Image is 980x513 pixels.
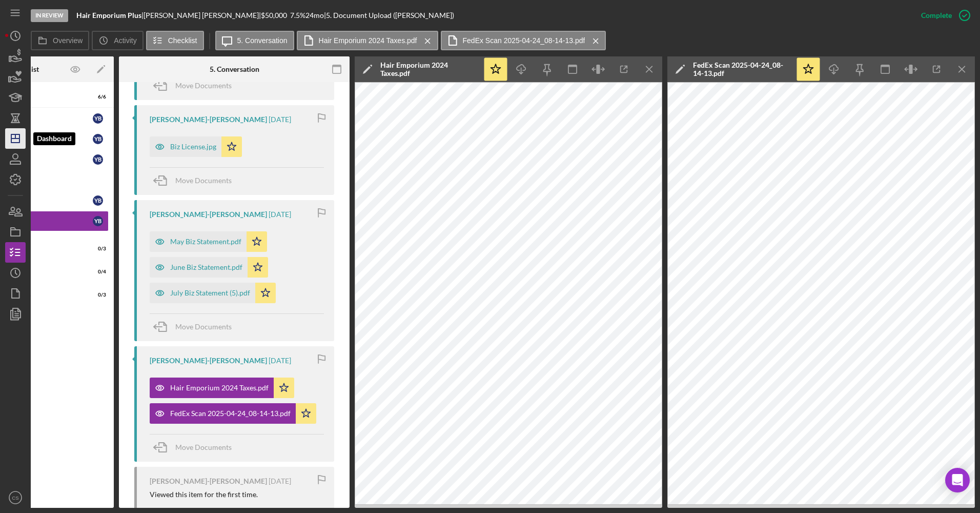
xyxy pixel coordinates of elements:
span: $50,000 [261,11,287,19]
button: Activity [92,31,143,50]
div: | [76,11,144,19]
div: Y B [93,195,103,206]
div: Y B [93,134,103,144]
span: Move Documents [175,81,232,90]
button: CS [5,487,26,508]
button: Hair Emporium 2024 Taxes.pdf [297,31,438,50]
span: Move Documents [175,176,232,185]
button: Move Documents [150,314,242,340]
div: [PERSON_NAME] [PERSON_NAME] | [144,11,261,19]
button: Checklist [146,31,204,50]
div: Y B [93,216,103,226]
button: July Biz Statement (5).pdf [150,283,276,303]
div: Hair Emporium 2024 Taxes.pdf [170,384,269,392]
div: [PERSON_NAME]-[PERSON_NAME] [150,357,267,365]
div: July Biz Statement (5).pdf [170,289,250,297]
div: Biz License.jpg [170,143,216,151]
div: Viewed this item for the first time. [150,490,258,499]
button: Complete [911,5,975,26]
div: Hair Emporium 2024 Taxes.pdf [380,61,478,77]
span: Move Documents [175,322,232,331]
div: [PERSON_NAME]-[PERSON_NAME] [150,477,267,485]
label: FedEx Scan 2025-04-24_08-14-13.pdf [463,36,585,45]
button: Biz License.jpg [150,136,242,157]
div: 24 mo [305,11,324,19]
time: 2025-08-20 20:07 [269,115,291,124]
div: June Biz Statement.pdf [170,263,242,271]
div: 0 / 3 [88,246,106,252]
text: CS [12,495,18,501]
div: | 5. Document Upload ([PERSON_NAME]) [324,11,454,19]
div: 5. Conversation [210,65,259,73]
div: FedEx Scan 2025-04-24_08-14-13.pdf [170,409,291,418]
button: Move Documents [150,168,242,193]
label: Overview [53,36,83,45]
label: Hair Emporium 2024 Taxes.pdf [319,36,417,45]
button: 5. Conversation [215,31,294,50]
div: Open Intercom Messenger [945,468,970,492]
div: Y B [93,113,103,124]
label: Activity [114,36,136,45]
label: 5. Conversation [237,36,288,45]
button: Overview [31,31,89,50]
div: In Review [31,9,68,22]
button: Move Documents [150,435,242,460]
div: Complete [921,5,952,26]
button: FedEx Scan 2025-04-24_08-14-13.pdf [150,403,316,424]
div: FedEx Scan 2025-04-24_08-14-13.pdf [693,61,790,77]
div: 6 / 6 [88,94,106,100]
button: June Biz Statement.pdf [150,257,268,278]
div: Y B [93,154,103,165]
div: [PERSON_NAME]-[PERSON_NAME] [150,210,267,219]
time: 2025-08-20 20:03 [269,210,291,219]
time: 2025-08-20 20:01 [269,357,291,365]
b: Hair Emporium Plus [76,11,141,19]
label: Checklist [168,36,197,45]
button: May Biz Statement.pdf [150,231,267,252]
div: 0 / 4 [88,269,106,275]
span: Move Documents [175,443,232,451]
div: May Biz Statement.pdf [170,238,241,246]
div: 0 / 3 [88,292,106,298]
time: 2025-08-20 19:56 [269,477,291,485]
button: Hair Emporium 2024 Taxes.pdf [150,378,294,398]
div: [PERSON_NAME]-[PERSON_NAME] [150,115,267,124]
button: Move Documents [150,73,242,98]
button: FedEx Scan 2025-04-24_08-14-13.pdf [441,31,606,50]
div: 7.5 % [290,11,305,19]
